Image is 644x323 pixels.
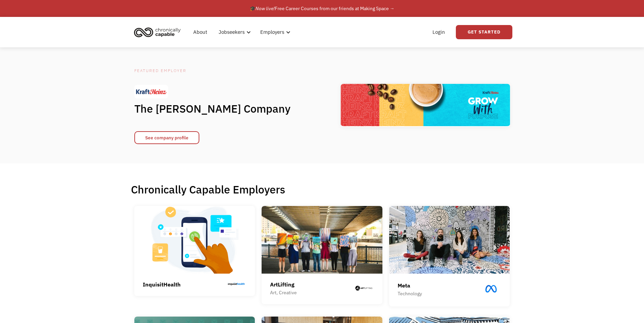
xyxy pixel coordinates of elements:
img: Chronically Capable logo [132,25,183,40]
h1: The [PERSON_NAME] Company [134,102,304,115]
a: See company profile [134,131,199,144]
div: Jobseekers [215,21,253,43]
div: Technology [398,290,422,298]
a: home [132,25,186,40]
a: Get Started [456,25,512,39]
a: InquisitHealth [134,206,255,296]
div: ArtLifting [270,280,297,289]
div: Jobseekers [219,28,245,36]
a: About [189,21,211,43]
a: ArtLiftingArt, Creative [262,206,382,304]
em: Now live! [256,5,275,11]
div: Art, Creative [270,289,297,297]
div: Featured Employer [134,67,304,75]
div: Employers [256,21,292,43]
div: Meta [398,281,422,290]
div: Employers [260,28,284,36]
h1: Chronically Capable Employers [131,183,513,196]
a: Login [428,21,449,43]
div: 🎓 Free Career Courses from our friends at Making Space → [250,4,395,13]
a: MetaTechnology [389,206,510,307]
div: InquisitHealth [143,280,181,289]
